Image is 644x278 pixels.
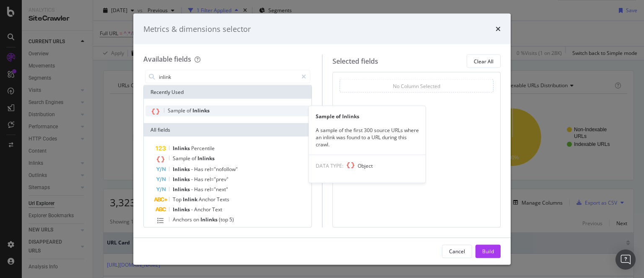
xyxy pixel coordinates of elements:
button: Clear All [467,55,501,68]
span: Inlinks [173,145,191,152]
div: A sample of the first 300 source URLs where an inlink was found to a URL during this crawl. [309,126,426,148]
span: Sample [173,155,192,162]
div: Clear All [474,57,493,65]
div: Metrics & dimensions selector [143,23,251,34]
span: rel="prev" [205,176,229,183]
span: Text [212,206,222,213]
div: Available fields [143,55,191,64]
span: Anchors [173,216,193,223]
span: Inlinks [197,155,215,162]
span: Top [173,196,183,203]
button: Build [475,244,501,258]
button: Cancel [442,244,472,258]
div: Build [482,247,494,255]
span: Inlink [183,196,199,203]
span: Sample [168,107,187,114]
span: rel="nofollow" [205,166,238,173]
span: Inlinks [200,216,219,223]
div: times [496,23,501,34]
input: Search by field name [158,70,298,83]
span: Inlinks [173,186,191,193]
span: Inlinks [192,107,210,114]
div: No Column Selected [393,82,440,89]
div: modal [133,13,511,265]
div: All fields [144,123,312,137]
span: Inlinks [173,206,191,213]
span: Texts [217,196,229,203]
span: - [191,186,194,193]
span: Anchor [194,206,212,213]
span: Anchor [199,196,217,203]
div: Cancel [449,247,465,255]
span: Has [194,176,205,183]
span: - [191,166,194,173]
span: on [193,216,200,223]
span: of [187,107,192,114]
span: Inlinks [173,166,191,173]
span: (top [219,216,229,223]
span: rel="next" [205,186,228,193]
span: Object [358,162,373,169]
span: Has [194,166,205,173]
span: - [191,206,194,213]
div: Open Intercom Messenger [615,249,636,270]
span: of [192,155,197,162]
span: DATA TYPE: [316,162,343,169]
div: Sample of Inlinks [309,112,426,120]
span: - [191,176,194,183]
span: Inlinks [173,176,191,183]
span: Percentile [191,145,215,152]
div: Selected fields [332,56,378,66]
div: Recently Used [144,86,312,99]
span: Has [194,186,205,193]
span: 5) [229,216,234,223]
